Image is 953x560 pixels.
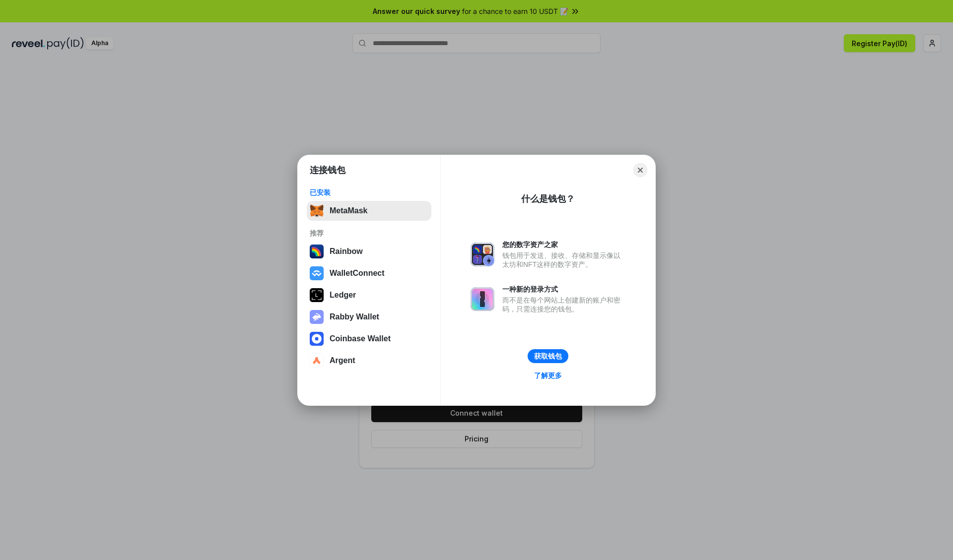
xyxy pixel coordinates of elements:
[310,164,345,176] h1: 连接钱包
[307,263,431,283] button: WalletConnect
[528,369,568,382] a: 了解更多
[310,245,324,258] img: svg+xml,%3Csvg%20width%3D%22120%22%20height%3D%22120%22%20viewBox%3D%220%200%20120%20120%22%20fil...
[330,247,363,256] div: Rainbow
[502,285,625,294] div: 一种新的登录方式
[307,285,431,305] button: Ledger
[307,351,431,371] button: Argent
[521,193,575,205] div: 什么是钱包？
[502,240,625,249] div: 您的数字资产之家
[330,269,385,278] div: WalletConnect
[534,352,562,361] div: 获取钱包
[502,296,625,313] div: 而不是在每个网站上创建新的账户和密码，只需连接您的钱包。
[502,251,625,269] div: 钱包用于发送、接收、存储和显示像以太坊和NFT这样的数字资产。
[330,356,355,365] div: Argent
[471,243,494,266] img: svg+xml,%3Csvg%20xmlns%3D%22http%3A%2F%2Fwww.w3.org%2F2000%2Fsvg%22%20fill%3D%22none%22%20viewBox...
[330,206,367,215] div: MetaMask
[534,371,562,380] div: 了解更多
[330,312,379,321] div: Rabby Wallet
[307,329,431,349] button: Coinbase Wallet
[307,201,431,221] button: MetaMask
[310,229,428,238] div: 推荐
[633,163,647,177] button: Close
[330,334,391,343] div: Coinbase Wallet
[310,332,324,346] img: svg+xml,%3Csvg%20width%3D%2228%22%20height%3D%2228%22%20viewBox%3D%220%200%2028%2028%22%20fill%3D...
[310,288,324,302] img: svg+xml,%3Csvg%20xmlns%3D%22http%3A%2F%2Fwww.w3.org%2F2000%2Fsvg%22%20width%3D%2228%22%20height%3...
[307,242,431,261] button: Rainbow
[310,188,428,197] div: 已安装
[310,204,324,218] img: svg+xml,%3Csvg%20fill%3D%22none%22%20height%3D%2233%22%20viewBox%3D%220%200%2035%2033%22%20width%...
[310,310,324,324] img: svg+xml,%3Csvg%20xmlns%3D%22http%3A%2F%2Fwww.w3.org%2F2000%2Fsvg%22%20fill%3D%22none%22%20viewBox...
[528,349,568,363] button: 获取钱包
[471,287,494,311] img: svg+xml,%3Csvg%20xmlns%3D%22http%3A%2F%2Fwww.w3.org%2F2000%2Fsvg%22%20fill%3D%22none%22%20viewBox...
[330,291,356,300] div: Ledger
[310,354,324,368] img: svg+xml,%3Csvg%20width%3D%2228%22%20height%3D%2228%22%20viewBox%3D%220%200%2028%2028%22%20fill%3D...
[310,266,324,280] img: svg+xml,%3Csvg%20width%3D%2228%22%20height%3D%2228%22%20viewBox%3D%220%200%2028%2028%22%20fill%3D...
[307,307,431,327] button: Rabby Wallet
